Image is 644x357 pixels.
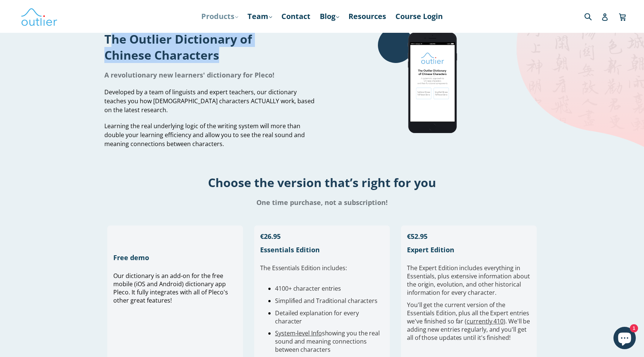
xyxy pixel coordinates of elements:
[407,245,531,254] h1: Expert Edition
[244,10,276,23] a: Team
[113,272,228,304] span: Our dictionary is an add-on for the free mobile (iOS and Android) dictionary app Pleco. It fully ...
[611,327,638,351] inbox-online-store-chat: Shopify online store chat
[275,329,322,337] a: System-level Info
[260,245,384,254] h1: Essentials Edition
[104,88,315,114] span: Developed by a team of linguists and expert teachers, our dictionary teaches you how [DEMOGRAPHIC...
[316,10,343,23] a: Blog
[260,264,347,272] span: The Essentials Edition includes:
[275,309,359,325] span: Detailed explanation for every character
[407,232,427,241] span: €52.95
[275,297,378,305] span: Simplified and Traditional characters
[104,70,316,79] h1: A revolutionary new learners' dictionary for Pleco!
[345,10,390,23] a: Resources
[275,329,380,354] span: showing you the real sound and meaning connections between characters
[20,6,58,27] img: Outlier Linguistics
[104,122,305,148] span: Learning the real underlying logic of the writing system will more than double your learning effi...
[198,10,242,23] a: Products
[467,317,503,325] a: currently 410
[583,9,603,24] input: Search
[392,10,446,23] a: Course Login
[407,264,487,272] span: The Expert Edition includes e
[407,264,530,297] span: verything in Essentials, plus extensive information about the origin, evolution, and other histor...
[260,232,281,241] span: €26.95
[104,31,316,63] h1: The Outlier Dictionary of Chinese Characters
[275,284,341,293] span: 4100+ character entries
[113,253,237,262] h1: Free demo
[278,10,314,23] a: Contact
[407,301,530,342] span: You'll get the current version of the Essentials Edition, plus all the Expert entries we've finis...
